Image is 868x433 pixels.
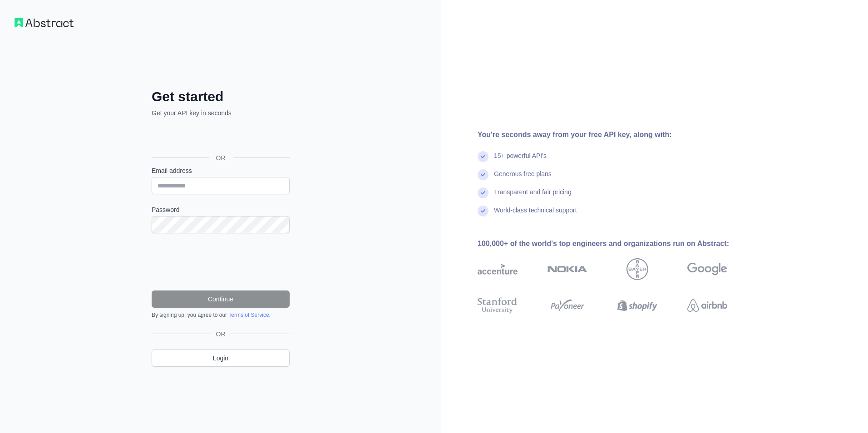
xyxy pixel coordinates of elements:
[494,169,552,187] div: Generous free plans
[152,311,290,319] div: By signing up, you agree to our .
[152,244,290,280] iframe: reCAPTCHA
[687,295,727,315] img: airbnb
[478,187,488,198] img: check mark
[494,151,547,169] div: 15+ powerful API's
[15,18,74,27] img: Workflow
[478,258,518,280] img: accenture
[494,206,577,224] div: World-class technical support
[152,108,290,118] p: Get your API key in seconds
[152,166,290,175] label: Email address
[212,330,229,339] span: OR
[478,129,756,140] div: You're seconds away from your free API key, along with:
[152,205,290,214] label: Password
[478,295,518,315] img: stanford university
[687,258,727,280] img: google
[209,153,233,162] span: OR
[228,312,269,318] a: Terms of Service
[147,128,292,148] iframe: Kirjaudu Google-tilillä -painike
[547,295,587,315] img: payoneer
[626,258,648,280] img: bayer
[152,89,290,105] h2: Get started
[152,290,290,308] button: Continue
[547,258,587,280] img: nokia
[478,169,488,180] img: check mark
[494,187,572,206] div: Transparent and fair pricing
[478,151,488,162] img: check mark
[617,295,657,315] img: shopify
[152,349,290,367] a: Login
[478,206,488,216] img: check mark
[478,238,756,249] div: 100,000+ of the world's top engineers and organizations run on Abstract:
